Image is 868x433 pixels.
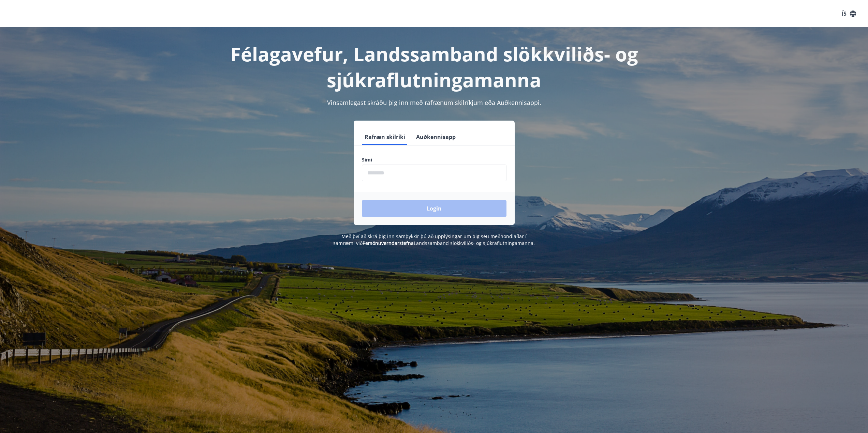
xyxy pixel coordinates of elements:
button: ÍS [838,7,860,20]
label: Sími [362,156,506,163]
a: Persónuverndarstefna [363,240,414,246]
span: Með því að skrá þig inn samþykkir þú að upplýsingar um þig séu meðhöndlaðar í samræmi við Landssa... [333,233,535,246]
span: Vinsamlegast skráðu þig inn með rafrænum skilríkjum eða Auðkennisappi. [327,98,541,107]
button: Rafræn skilríki [362,129,408,145]
button: Auðkennisapp [413,129,458,145]
h1: Félagavefur, Landssamband slökkviliðs- og sjúkraflutningamanna [197,41,672,93]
